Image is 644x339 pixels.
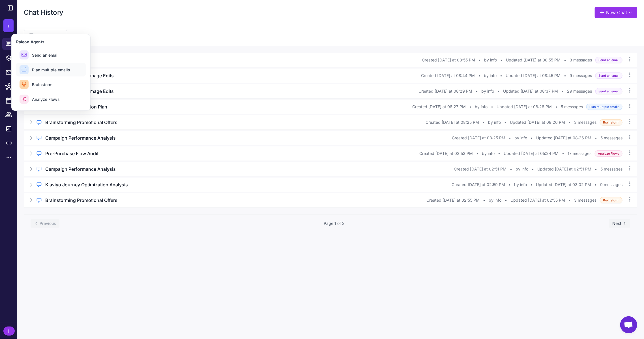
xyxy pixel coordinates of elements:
[16,63,86,76] button: Plan multiple emails
[504,150,559,157] span: Updated [DATE] at 05:24 PM
[600,166,622,172] span: 5 messages
[16,48,86,62] button: Send an email
[497,88,500,94] span: •
[476,88,478,94] span: •
[595,135,597,141] span: •
[600,135,622,141] span: 5 messages
[16,78,86,91] button: Brainstorm
[505,197,507,203] span: •
[32,52,59,58] span: Send an email
[24,8,63,17] h1: Chat History
[600,119,622,126] span: Brainstorm
[475,104,488,110] span: by info
[567,88,592,94] span: 29 messages
[498,150,500,157] span: •
[32,67,70,73] span: Plan multiple emails
[45,166,116,172] h3: Campaign Performance Analysis
[491,104,493,110] span: •
[531,135,533,141] span: •
[45,119,117,126] h3: Brainstorming Promotional Offers
[506,73,561,79] span: Updated [DATE] at 08:45 PM
[595,57,622,63] span: Send an email
[516,166,528,172] span: by info
[482,150,495,157] span: by info
[31,219,59,228] button: Previous
[536,135,591,141] span: Updated [DATE] at 08:26 PM
[481,88,494,94] span: by info
[600,182,622,188] span: 9 messages
[489,197,501,203] span: by info
[595,150,622,157] span: Analyze Flows
[510,166,512,172] span: •
[530,182,533,188] span: •
[476,150,478,157] span: •
[3,327,15,336] div: I
[532,166,534,172] span: •
[478,57,481,63] span: •
[504,119,506,125] span: •
[568,150,591,157] span: 17 messages
[500,57,503,63] span: •
[426,119,479,125] span: Created [DATE] at 08:25 PM
[45,150,98,157] h3: Pre-Purchase Flow Audit
[562,150,564,157] span: •
[506,57,561,63] span: Updated [DATE] at 08:55 PM
[510,119,565,125] span: Updated [DATE] at 08:26 PM
[514,182,527,188] span: by info
[500,73,502,79] span: •
[452,182,505,188] span: Created [DATE] at 02:59 PM
[7,22,10,30] span: +
[586,104,622,110] span: Plan multiple emails
[536,182,591,188] span: Updated [DATE] at 03:02 PM
[503,88,558,94] span: Updated [DATE] at 08:37 PM
[537,166,591,172] span: Updated [DATE] at 02:51 PM
[514,135,527,141] span: by info
[595,7,637,18] button: New Chat
[484,73,497,79] span: by info
[574,197,596,203] span: 3 messages
[609,219,630,228] button: Next
[595,88,622,95] span: Send an email
[482,119,485,125] span: •
[324,220,345,227] span: Page 1 of 3
[484,57,497,63] span: by info
[564,57,566,63] span: •
[32,96,60,102] span: Analyze Flows
[32,82,52,88] span: Brainstorm
[570,73,592,79] span: 9 messages
[497,104,552,110] span: Updated [DATE] at 08:28 PM
[488,119,501,125] span: by info
[421,73,475,79] span: Created [DATE] at 08:44 PM
[426,197,480,203] span: Created [DATE] at 02:55 PM
[24,30,67,42] button: All Chats
[509,135,511,141] span: •
[561,104,583,110] span: 5 messages
[419,150,473,157] span: Created [DATE] at 02:53 PM
[510,197,565,203] span: Updated [DATE] at 02:55 PM
[568,119,571,125] span: •
[452,135,505,141] span: Created [DATE] at 08:25 PM
[45,135,116,141] h3: Campaign Performance Analysis
[454,166,506,172] span: Created [DATE] at 02:51 PM
[595,73,622,79] span: Send an email
[478,73,480,79] span: •
[568,197,571,203] span: •
[16,92,86,106] button: Analyze Flows
[555,104,557,110] span: •
[620,316,637,333] a: Open chat
[595,166,597,172] span: •
[412,104,466,110] span: Created [DATE] at 08:27 PM
[570,57,592,63] span: 3 messages
[594,182,597,188] span: •
[469,104,471,110] span: •
[16,39,86,45] h3: Raleon Agents
[45,181,128,188] h3: Klaviyo Journey Optimization Analysis
[3,19,14,32] button: +
[564,73,566,79] span: •
[45,197,117,204] h3: Brainstorming Promotional Offers
[600,197,622,204] span: Brainstorm
[418,88,472,94] span: Created [DATE] at 08:29 PM
[483,197,485,203] span: •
